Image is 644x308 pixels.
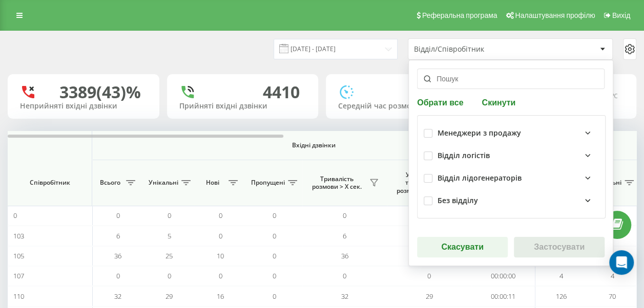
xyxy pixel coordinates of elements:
span: Реферальна програма [422,11,497,19]
button: Скинути [479,97,518,107]
div: Середній час розмови [338,102,465,111]
span: Вхідні дзвінки [119,141,508,149]
span: 70 [609,292,616,301]
div: Відділ лідогенераторів [438,174,522,183]
span: 0 [168,271,171,280]
span: 29 [165,292,173,301]
span: 0 [116,271,120,280]
span: 16 [217,292,224,301]
span: 36 [341,251,348,260]
span: 0 [273,231,276,240]
span: Налаштування профілю [515,11,595,19]
span: 103 [13,231,24,240]
span: 4 [611,271,614,280]
div: 3389 (43)% [59,82,141,102]
span: 0 [116,211,120,220]
span: 105 [13,251,24,260]
span: 110 [13,292,24,301]
button: Скасувати [417,237,508,257]
div: Відділ логістів [438,151,490,160]
span: 0 [343,271,346,280]
div: Неприйняті вхідні дзвінки [20,102,147,111]
span: 0 [13,211,17,220]
span: 6 [343,231,346,240]
span: Унікальні, тривалість розмови > Х сек. [392,171,451,195]
div: Прийняті вхідні дзвінки [179,102,306,111]
span: Тривалість розмови > Х сек. [307,175,366,191]
button: Застосувати [514,237,605,257]
span: 4 [559,271,563,280]
div: Відділ/Співробітник [414,45,536,54]
span: Співробітник [16,179,83,187]
button: Обрати все [417,97,466,107]
span: 36 [114,251,121,260]
span: 0 [427,271,431,280]
span: 25 [165,251,173,260]
span: 107 [13,271,24,280]
span: 0 [273,271,276,280]
span: 0 [219,231,222,240]
span: 5 [168,231,171,240]
span: c [614,90,618,101]
td: 00:00:11 [471,286,535,306]
span: Унікальні [149,179,178,187]
span: Пропущені [251,179,285,187]
div: Менеджери з продажу [438,129,521,138]
div: 4410 [263,82,300,102]
span: 0 [343,211,346,220]
span: 32 [341,292,348,301]
span: 0 [219,271,222,280]
span: 0 [219,211,222,220]
span: Вихід [612,11,630,19]
span: 0 [273,292,276,301]
span: 10 [217,251,224,260]
td: 00:00:00 [471,266,535,286]
span: Нові [200,179,225,187]
span: 0 [273,251,276,260]
span: 0 [168,211,171,220]
span: Всього [97,179,123,187]
span: 6 [116,231,120,240]
span: 32 [114,292,121,301]
span: 126 [556,292,567,301]
div: Без відділу [438,196,478,205]
div: Open Intercom Messenger [609,250,634,275]
input: Пошук [417,69,605,89]
span: 29 [426,292,433,301]
span: 0 [273,211,276,220]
